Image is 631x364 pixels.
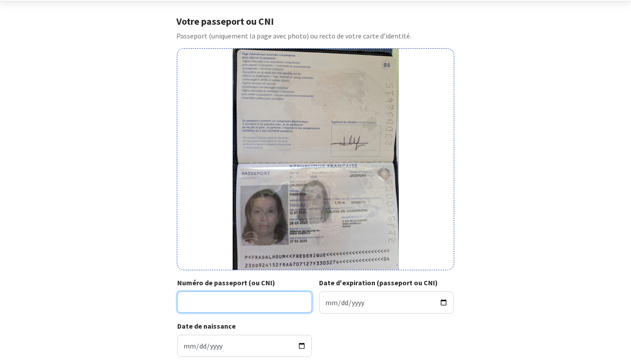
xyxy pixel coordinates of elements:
[177,278,275,287] strong: Numéro de passeport (ou CNI)
[319,278,438,287] strong: Date d'expiration (passeport ou CNI)
[177,322,236,330] strong: Date de naissance
[233,49,399,270] img: dalhoum-frederique.jpg
[176,31,454,41] p: Passeport (uniquement la page avec photo) ou recto de votre carte d’identité.
[176,15,454,27] h1: Votre passeport ou CNI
